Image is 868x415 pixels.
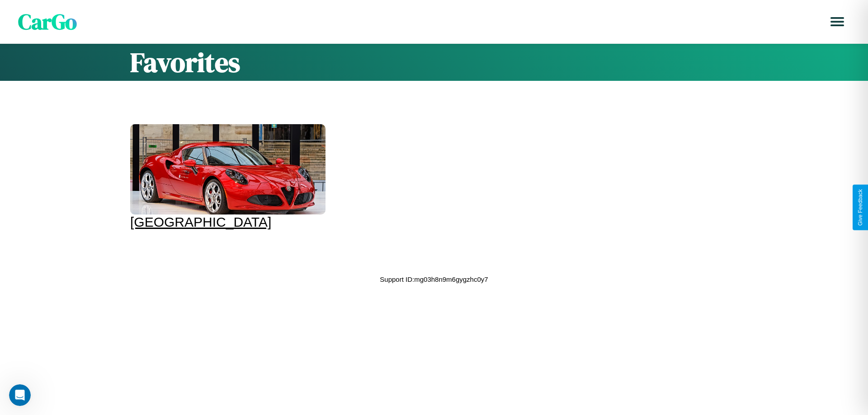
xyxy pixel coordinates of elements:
[857,189,863,226] div: Give Feedback
[380,273,488,285] p: Support ID: mg03h8n9m6gygzhc0y7
[130,214,325,230] div: [GEOGRAPHIC_DATA]
[18,7,77,37] span: CarGo
[825,9,850,34] button: Open menu
[130,44,738,81] h1: Favorites
[9,384,31,406] iframe: Intercom live chat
